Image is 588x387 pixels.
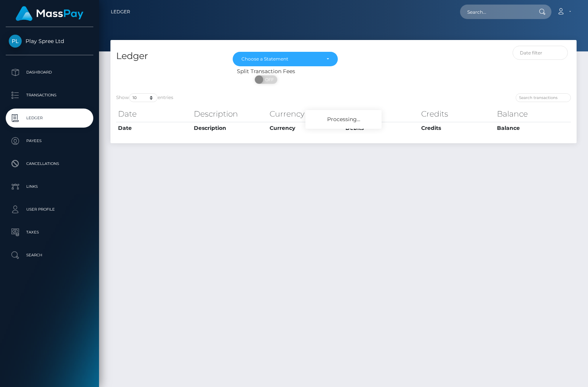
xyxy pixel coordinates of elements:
a: Search [6,246,93,265]
p: Transactions [9,90,90,101]
div: Processing... [305,110,382,129]
span: OFF [259,75,278,84]
h4: Ledger [116,50,221,63]
div: Choose a Statement [241,56,320,62]
label: Show entries [116,93,173,102]
span: Play Spree Ltd [6,38,93,45]
p: Payees [9,135,90,147]
a: Ledger [6,109,93,128]
input: Date filter [513,46,568,60]
th: Debits [344,106,419,122]
p: User Profile [9,204,90,215]
p: Dashboard [9,67,90,78]
a: Links [6,177,93,196]
th: Credits [419,106,495,122]
a: Payees [6,131,93,150]
p: Search [9,249,90,261]
img: MassPay Logo [16,6,83,21]
th: Date [116,106,192,122]
a: Ledger [111,4,130,20]
p: Taxes [9,227,90,238]
th: Balance [495,106,571,122]
input: Search... [460,5,532,19]
p: Cancellations [9,158,90,170]
p: Links [9,181,90,192]
input: Search transactions [516,93,571,102]
a: Dashboard [6,63,93,82]
a: Transactions [6,86,93,105]
th: Balance [495,122,571,134]
a: Taxes [6,223,93,242]
th: Date [116,122,192,134]
th: Description [192,106,268,122]
button: Choose a Statement [233,52,338,66]
a: User Profile [6,200,93,219]
img: Play Spree Ltd [9,35,22,48]
th: Currency [268,106,344,122]
div: Split Transaction Fees [110,67,421,75]
select: Showentries [129,93,158,102]
a: Cancellations [6,154,93,173]
th: Description [192,122,268,134]
th: Credits [419,122,495,134]
th: Currency [268,122,344,134]
p: Ledger [9,112,90,124]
